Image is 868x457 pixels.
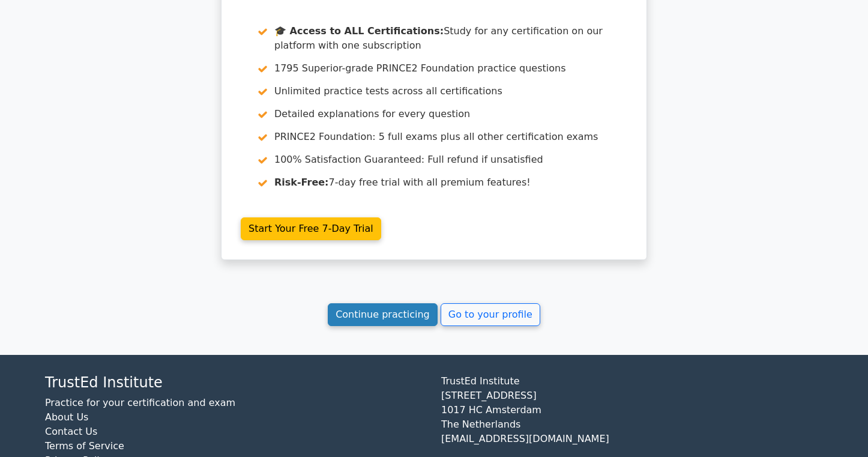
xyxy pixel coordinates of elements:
a: Continue practicing [328,303,438,326]
a: About Us [45,411,88,423]
a: Start Your Free 7-Day Trial [241,217,381,240]
a: Terms of Service [45,440,124,452]
a: Go to your profile [441,303,540,326]
h4: TrustEd Institute [45,374,427,392]
a: Contact Us [45,426,97,437]
a: Practice for your certification and exam [45,397,235,408]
